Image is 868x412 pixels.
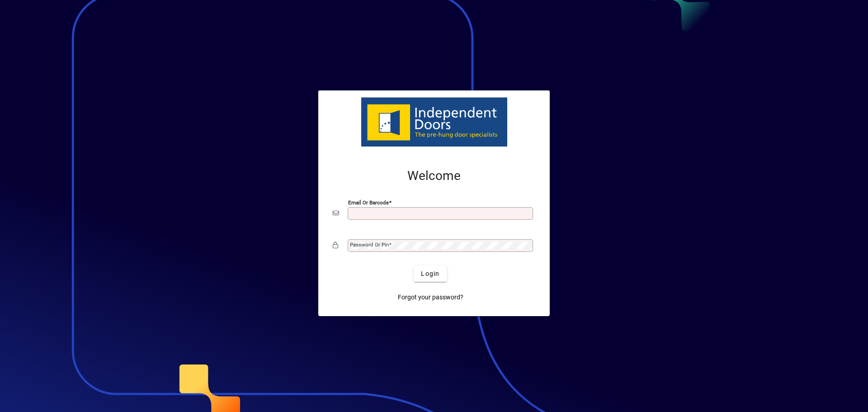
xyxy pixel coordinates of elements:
span: Login [421,269,439,279]
h2: Welcome [333,168,535,184]
a: Forgot your password? [394,289,467,305]
mat-label: Email or Barcode [348,199,389,206]
mat-label: Password or Pin [350,242,389,248]
button: Login [414,265,447,282]
span: Forgot your password? [398,293,463,302]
